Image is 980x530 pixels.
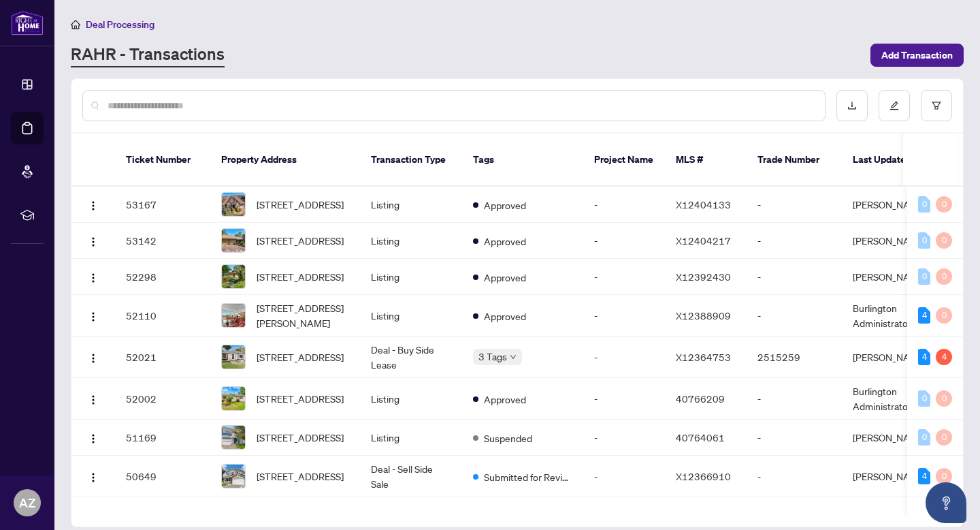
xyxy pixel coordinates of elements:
a: RAHR - Transactions [71,43,225,67]
span: 40764061 [676,431,725,443]
div: 0 [918,390,930,407]
span: Approved [484,270,526,285]
span: home [71,20,80,29]
th: Project Name [583,134,665,187]
td: - [583,187,665,223]
div: 4 [918,468,930,484]
td: Deal - Buy Side Lease [360,337,462,378]
button: Logo [82,388,104,409]
img: thumbnail-img [222,229,245,252]
img: thumbnail-img [222,265,245,288]
td: Listing [360,223,462,259]
button: Logo [82,305,104,326]
img: Logo [88,272,99,283]
div: 0 [936,468,952,484]
div: 0 [936,196,952,213]
td: 53167 [115,187,210,223]
button: Add Transaction [870,44,964,67]
td: - [583,456,665,497]
td: - [747,420,842,456]
td: - [747,223,842,259]
td: - [583,337,665,378]
img: thumbnail-img [222,345,245,369]
div: 0 [936,429,952,446]
span: Deal Processing [86,18,154,31]
td: 52021 [115,337,210,378]
td: Listing [360,420,462,456]
td: - [583,378,665,420]
button: Open asap [926,482,966,523]
th: Transaction Type [360,134,462,187]
img: thumbnail-img [222,426,245,449]
td: 52002 [115,378,210,420]
td: Listing [360,187,462,223]
td: - [747,259,842,295]
button: Logo [82,426,104,448]
span: Approved [484,234,526,249]
td: 52298 [115,259,210,295]
td: [PERSON_NAME] [842,223,944,259]
td: Burlington Administrator [842,378,944,420]
span: Approved [484,309,526,324]
td: - [583,420,665,456]
span: [STREET_ADDRESS] [257,391,344,406]
span: [STREET_ADDRESS] [257,469,344,484]
td: - [583,259,665,295]
button: Logo [82,346,104,368]
th: Last Updated By [842,134,944,187]
span: [STREET_ADDRESS] [257,349,344,364]
td: [PERSON_NAME] [842,187,944,223]
img: thumbnail-img [222,193,245,216]
span: edit [889,101,899,110]
span: X12388909 [676,309,731,322]
td: - [747,187,842,223]
th: Ticket Number [115,134,210,187]
button: edit [879,90,910,121]
div: 0 [936,390,952,407]
span: 3 Tags [478,349,507,364]
td: Deal - Sell Side Sale [360,456,462,497]
span: X12392430 [676,270,731,283]
div: 0 [918,232,930,249]
button: filter [921,90,952,121]
button: Logo [82,465,104,487]
div: 0 [918,196,930,213]
td: Listing [360,295,462,337]
img: Logo [88,394,99,405]
th: Trade Number [747,134,842,187]
td: [PERSON_NAME] [842,337,944,378]
span: [STREET_ADDRESS] [257,430,344,445]
img: Logo [88,433,99,444]
td: Listing [360,259,462,295]
span: [STREET_ADDRESS] [257,197,344,212]
td: 2515259 [747,337,842,378]
span: 40766209 [676,392,725,405]
span: Submitted for Review [484,469,572,484]
td: 51169 [115,420,210,456]
td: Burlington Administrator [842,295,944,337]
div: 4 [918,307,930,324]
img: Logo [88,472,99,483]
button: Logo [82,193,104,215]
td: - [747,295,842,337]
img: Logo [88,353,99,364]
div: 0 [936,232,952,249]
div: 0 [918,268,930,285]
td: 53142 [115,223,210,259]
div: 4 [918,349,930,365]
span: download [847,101,857,110]
div: 4 [936,349,952,365]
button: download [836,90,868,121]
td: 52110 [115,295,210,337]
img: thumbnail-img [222,465,245,488]
span: X12364753 [676,351,731,363]
div: 0 [918,429,930,446]
span: X12404217 [676,234,731,247]
th: Property Address [210,134,360,187]
td: [PERSON_NAME] [842,259,944,295]
span: Approved [484,392,526,407]
div: 0 [936,268,952,285]
td: [PERSON_NAME] [842,456,944,497]
td: 50649 [115,456,210,497]
img: thumbnail-img [222,387,245,410]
